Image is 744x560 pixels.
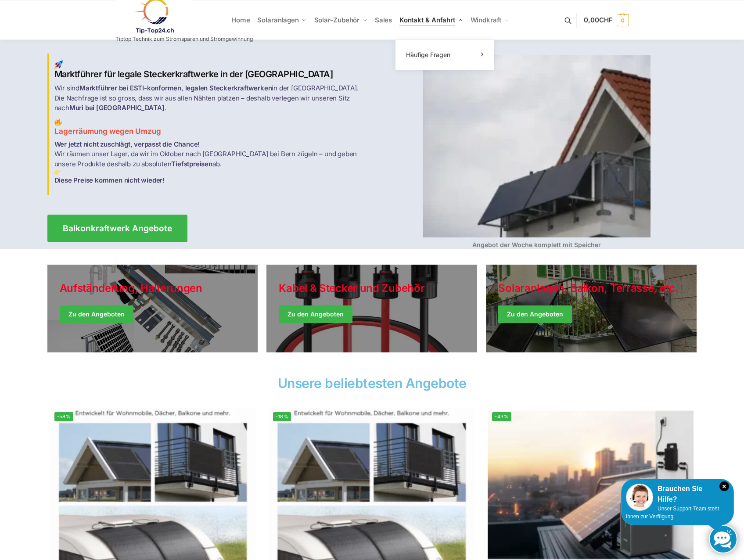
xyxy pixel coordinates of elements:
[54,83,367,113] p: Wir sind in der [GEOGRAPHIC_DATA]. Die Nachfrage ist so gross, dass wir aus allen Nähten platzen ...
[63,224,172,233] span: Balkonkraftwerk Angebote
[371,0,395,40] a: Sales
[47,265,258,352] a: Holiday Style
[54,60,63,69] img: Home 1
[626,484,653,511] img: Customer service
[584,16,612,24] span: 0,00
[401,49,489,61] a: Häufige Fragen
[314,16,360,24] span: Solar-Zubehör
[472,241,601,248] strong: Angebot der Woche komplett mit Speicher
[79,84,272,92] strong: Marktführer bei ESTI-konformen, legalen Steckerkraftwerken
[257,16,299,24] span: Solaranlagen
[54,118,62,126] img: Home 2
[54,60,367,80] h2: Marktführer für legale Steckerkraftwerke in der [GEOGRAPHIC_DATA]
[54,140,367,186] p: Wir räumen unser Lager, da wir im Oktober nach [GEOGRAPHIC_DATA] bei Bern zügeln – und geben unse...
[254,0,310,40] a: Solaranlagen
[471,16,501,24] span: Windkraft
[171,160,212,168] strong: Tiefstpreisen
[399,16,455,24] span: Kontakt & Anfahrt
[486,265,697,352] a: Winter Jackets
[423,55,651,237] img: Home 4
[54,169,61,176] img: Home 3
[310,0,371,40] a: Solar-Zubehör
[719,481,729,491] i: Schließen
[626,506,719,520] span: Unser Support-Team steht Ihnen zur Verfügung
[599,16,613,24] span: CHF
[584,7,629,33] a: 0,00CHF 0
[375,16,392,24] span: Sales
[395,0,467,40] a: Kontakt & Anfahrt
[406,51,450,58] span: Häufige Fragen
[54,176,165,184] strong: Diese Preise kommen nicht wieder!
[54,140,200,148] strong: Wer jetzt nicht zuschlägt, verpasst die Chance!
[69,104,165,112] strong: Muri bei [GEOGRAPHIC_DATA]
[617,14,629,26] span: 0
[47,377,697,390] h2: Unsere beliebtesten Angebote
[467,0,513,40] a: Windkraft
[47,215,187,242] a: Balkonkraftwerk Angebote
[54,118,367,137] h3: Lagerräumung wegen Umzug
[115,36,253,42] p: Tiptop Technik zum Stromsparen und Stromgewinnung
[266,265,477,352] a: Holiday Style
[626,484,729,505] div: Brauchen Sie Hilfe?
